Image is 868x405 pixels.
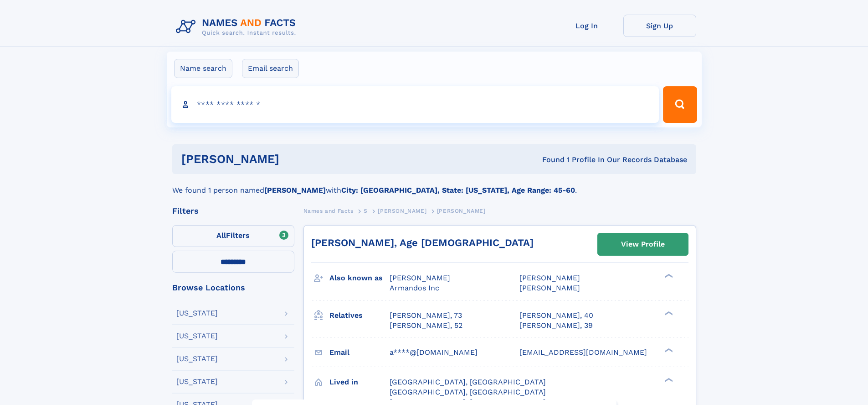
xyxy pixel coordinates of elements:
[550,15,623,37] a: Log In
[390,284,439,292] span: Armandos Inc
[621,234,665,255] div: View Profile
[519,310,593,321] a: [PERSON_NAME], 40
[411,155,687,165] div: Found 1 Profile In Our Records Database
[242,59,299,78] label: Email search
[519,284,580,292] span: [PERSON_NAME]
[390,310,462,321] a: [PERSON_NAME], 73
[311,237,534,248] a: [PERSON_NAME], Age [DEMOGRAPHIC_DATA]
[378,208,426,214] span: [PERSON_NAME]
[176,378,218,385] div: [US_STATE]
[623,15,696,37] a: Sign Up
[663,377,673,383] div: ❯
[663,86,697,123] button: Search Button
[216,231,226,240] span: All
[364,205,368,216] a: S
[519,274,580,282] span: [PERSON_NAME]
[390,274,450,282] span: [PERSON_NAME]
[176,355,218,363] div: [US_STATE]
[181,153,411,165] h1: [PERSON_NAME]
[172,207,294,215] div: Filters
[663,347,673,353] div: ❯
[378,205,426,216] a: [PERSON_NAME]
[341,186,575,195] b: City: [GEOGRAPHIC_DATA], State: [US_STATE], Age Range: 45-60
[329,374,390,390] h3: Lived in
[437,208,486,214] span: [PERSON_NAME]
[364,208,368,214] span: S
[390,378,546,386] span: [GEOGRAPHIC_DATA], [GEOGRAPHIC_DATA]
[663,310,673,316] div: ❯
[172,225,294,247] label: Filters
[172,15,303,39] img: Logo Names and Facts
[171,86,659,123] input: search input
[174,59,232,78] label: Name search
[172,284,294,292] div: Browse Locations
[264,186,326,195] b: [PERSON_NAME]
[598,233,688,255] a: View Profile
[329,345,390,360] h3: Email
[390,388,546,396] span: [GEOGRAPHIC_DATA], [GEOGRAPHIC_DATA]
[176,332,218,340] div: [US_STATE]
[329,308,390,323] h3: Relatives
[176,310,218,317] div: [US_STATE]
[519,321,593,331] a: [PERSON_NAME], 39
[172,174,696,196] div: We found 1 person named with .
[519,348,647,357] span: [EMAIL_ADDRESS][DOMAIN_NAME]
[390,321,462,331] a: [PERSON_NAME], 52
[663,273,673,279] div: ❯
[303,205,354,216] a: Names and Facts
[329,270,390,286] h3: Also known as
